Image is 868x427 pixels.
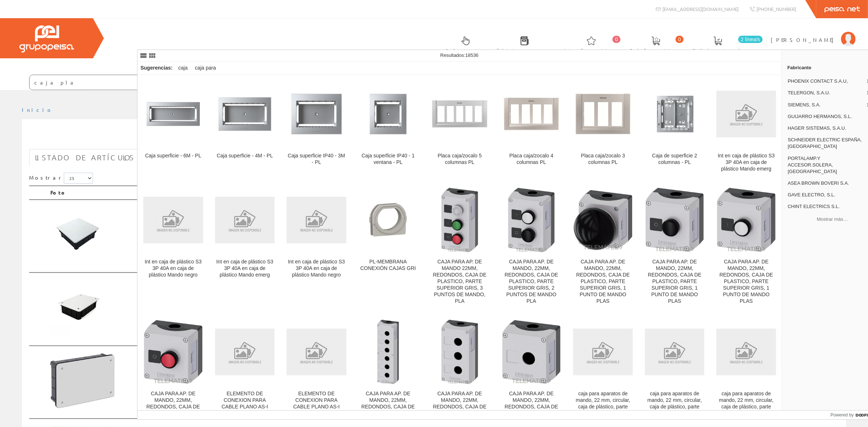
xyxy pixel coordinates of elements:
div: CAJA PARA AP. DE MANDO, 22MM, REDONDOS, CAJA DE PLASTICO, PARTE SUPERIOR GRIS, 1 PUNTO DE MANDO PLAS [716,259,776,305]
span: GAVE ELECTRO, S.L. [788,192,866,198]
span: Selectores [446,47,485,54]
div: caja para aparatos de mando, 22 mm, circular, caja de plástico, parte superior de la caja de color g [645,391,705,423]
a: Placa caja/zocalo 3 columnas PL Placa caja/zocalo 3 columnas PL [567,75,639,181]
a: Inicio [22,106,53,113]
a: CAJA PARA AP. DE MANDO, 22MM, REDONDOS, CAJA DE PLASTICO, PARTE SUPERIOR GRIS, 2 PUNTOS DE MANDO ... [496,181,567,313]
div: Placa caja/zocalo 4 columnas PL [502,153,561,166]
img: CAJA PARA AP. DE MANDO, 22MM, REDONDOS, CAJA DE PLASTICO, PARTE SUPERIOR GRIS, 1 PUNTO DE MANDO PLAS [143,320,203,385]
span: Powered by [830,412,853,418]
a: 2 línea/s Pedido actual [686,30,764,57]
img: CAJA PARA AP. DE MANDO, 22MM, REDONDOS, CAJA DE PLASTICO, PARTE SUPERIOR GRIS, 3 PUNTOS DE MANDO PLA [441,319,479,385]
a: Int en caja de plástico S3 3P 40A en caja de plástico Mando emerg Int en caja de plástico S3 3P 4... [209,181,281,313]
div: CAJA PARA AP. DE MANDO, 22MM, REDONDOS, CAJA DE PLASTICO, PARTE SUPERIOR GRIS, 1 PUNTO DE MANDO PLAS [573,259,633,305]
a: Caja superficie IP40 - 1 ventana - PL Caja superficie IP40 - 1 ventana - PL [353,75,424,181]
span: 2 línea/s [738,36,763,43]
span: [PERSON_NAME] [771,36,837,43]
span: Ped. favoritos [630,47,682,54]
img: Caja superficie - 6M - PL [143,84,203,144]
div: Placa caja/zocalo 5 columnas PL [430,153,490,166]
div: caja para aparatos de mando, 22 mm, circular, caja de plástico, parte superior de la caja de color g [716,391,776,423]
div: Int en caja de plástico S3 3P 40A en caja de plástico Mando negro [287,259,346,278]
span: 0 [676,36,684,43]
a: Caja superficie IP40 - 3M - PL Caja superficie IP40 - 3M - PL [281,75,352,181]
img: Caja superficie IP40 - 3M - PL [287,84,346,144]
a: CAJA PARA AP. DE MANDO, 22MM, REDONDOS, CAJA DE PLASTICO, PARTE SUPERIOR GRIS, 1 PUNTO DE MANDO P... [567,181,639,313]
a: Placa caja/zocalo 4 columnas PL Placa caja/zocalo 4 columnas PL [496,75,567,181]
th: Foto [47,186,154,200]
img: Foto artículo 5363 Caja Emp. Registro De Paso Tipo C 164x106x47 (150x150) [50,280,105,335]
span: HAGER SISTEMAS, S.A.U. [788,125,866,132]
img: PL-MEMBRANA CONEXIÓN CAJAS GRI [358,190,418,250]
span: SIEMENS, S.A. [788,102,864,108]
a: Placa caja/zocalo 5 columnas PL Placa caja/zocalo 5 columnas PL [424,75,495,181]
div: Sugerencias: [137,63,174,73]
img: caja para aparatos de mando, 22 mm, circular, caja de plástico, parte superior de la caja de color g [573,329,633,375]
img: caja para aparatos de mando, 22 mm, circular, caja de plástico, parte superior de la caja de color g [645,329,705,375]
span: CHINT ELECTRICS S.L. [788,203,866,210]
img: Caja superficie - 4M - PL [215,84,275,144]
img: Int en caja de plástico S3 3P 40A en caja de plástico Mando emerg [215,197,275,243]
img: Int en caja de plástico S3 3P 40A en caja de plástico Mando negro [143,197,203,243]
div: caja para [192,62,219,75]
a: Últimas compras [489,30,556,57]
img: CAJA PARA AP. DE MANDO, 22MM, REDONDOS, CAJA DE PLASTICO, PARTE SUPERIOR GRIS, 1 PUNTO DE MANDO PLAS [502,320,561,385]
div: Placa caja/zocalo 3 columnas PL [573,153,633,166]
img: Placa caja/zocalo 4 columnas PL [502,84,561,144]
a: [PERSON_NAME] [771,30,856,37]
span: PHOENIX CONTACT S.A.U, [788,78,864,85]
a: Caja superficie - 4M - PL Caja superficie - 4M - PL [209,75,281,181]
div: Int en caja de plástico S3 3P 40A en caja de plástico Mando emerg [215,259,275,278]
h1: caja de registro [29,131,839,145]
span: ASEA BROWN BOVERI S.A. [788,180,866,187]
span: TELERGON, S.A.U. [788,90,864,96]
img: CAJA PARA AP. DE MANDO, 22MM, REDONDOS, CAJA DE PLASTICO, PARTE SUPERIOR GRIS, 2 PUNTOS DE MANDO PLA [507,187,556,253]
img: Foto artículo 562 Caja Empalme 100x100x45 Garra Metalica (150x150) [50,207,105,262]
img: CAJA PARA AP. DE MANDO, 22MM, REDONDOS, CAJA DE PLASTICO, PARTE SUPERIOR GRIS, 1 PUNTO DE MANDO PLAS [573,189,633,251]
a: Int en caja de plástico S3 3P 40A en caja de plástico Mando negro Int en caja de plástico S3 3P 4... [281,181,352,313]
input: Buscar ... [30,75,343,90]
div: Caja superficie - 4M - PL [215,153,275,159]
a: CAJA PARA AP. DE MANDO, 22MM, REDONDOS, CAJA DE PLASTICO, PARTE SUPERIOR GRIS, 1 PUNTO DE MANDO P... [639,181,711,313]
img: Int en caja de plástico S3 3P 40A en caja de plástico Mando emerg [716,91,776,137]
span: Resultados: [440,52,479,58]
img: Caja de superficie 2 columnas - PL [645,84,705,144]
img: Placa caja/zocalo 5 columnas PL [430,84,490,144]
a: Listado de artículos [29,149,140,166]
div: CAJA PARA AP. DE MANDO 22MM, REDONDOS, CAJA DE PLASTICO, PARTE SUPERIOR GRIS, 3 PUNTOS DE MANDO, PLA [430,259,490,305]
div: Caja superficie - 6M - PL [143,153,203,159]
span: PORTALAMP.Y ACCESOR.SOLERA, [GEOGRAPHIC_DATA] [788,155,866,175]
img: Int en caja de plástico S3 3P 40A en caja de plástico Mando negro [287,197,346,243]
img: caja para aparatos de mando, 22 mm, circular, caja de plástico, parte superior de la caja de color g [716,329,776,375]
a: Int en caja de plástico S3 3P 40A en caja de plástico Mando emerg Int en caja de plástico S3 3P 4... [711,75,782,181]
img: Grupo Peisa [19,26,74,52]
span: [EMAIL_ADDRESS][DOMAIN_NAME] [662,6,739,12]
a: Selectores [439,30,489,57]
div: Caja superficie IP40 - 3M - PL [287,153,346,166]
a: CAJA PARA AP. DE MANDO 22MM, REDONDOS, CAJA DE PLASTICO, PARTE SUPERIOR GRIS, 3 PUNTOS DE MANDO, ... [424,181,495,313]
a: Int en caja de plástico S3 3P 40A en caja de plástico Mando negro Int en caja de plástico S3 3P 4... [137,181,209,313]
span: Pedido actual [693,47,743,54]
img: ELEMENTO DE CONEXION PARA CABLE PLANO AS-I PARA INTRODUCIR EL CABLE PLANO EN LA CAJA PARA CAJA 3SB38 [287,329,346,375]
div: caja para aparatos de mando, 22 mm, circular, caja de plástico, parte superior de la caja de color g [573,391,633,423]
span: GUIJARRO HERMANOS, S.L. [788,113,866,120]
img: CAJA PARA AP. DE MANDO, 22MM, REDONDOS, CAJA DE PLASTICO, PARTE SUPERIOR GRIS, 1 PUNTO DE MANDO PLAS [645,187,705,252]
div: CAJA PARA AP. DE MANDO, 22MM, REDONDOS, CAJA DE PLASTICO, PARTE SUPERIOR GRIS, 2 PUNTOS DE MANDO PLA [502,259,561,305]
select: Mostrar [64,173,93,184]
img: Caja superficie IP40 - 1 ventana - PL [358,84,418,144]
img: Placa caja/zocalo 3 columnas PL [573,84,633,144]
span: SCHNEIDER ELECTRIC ESPAÑA, [GEOGRAPHIC_DATA] [788,137,866,150]
a: PL-MEMBRANA CONEXIÓN CAJAS GRI PL-MEMBRANA CONEXIÓN CAJAS GRI [353,181,424,313]
img: Foto artículo 5502 Registro Term. Red Emp.(rtv+tlca) 200x300x60 (176.88679245283x150) [50,353,115,408]
div: Caja de superficie 2 columnas - PL [645,153,705,166]
span: 0 [612,36,620,43]
label: Mostrar [29,173,93,184]
div: PL-MEMBRANA CONEXIÓN CAJAS GRI [358,259,418,272]
a: CAJA PARA AP. DE MANDO, 22MM, REDONDOS, CAJA DE PLASTICO, PARTE SUPERIOR GRIS, 1 PUNTO DE MANDO P... [711,181,782,313]
div: caja [175,62,191,75]
img: CAJA PARA AP. DE MANDO 22MM, REDONDOS, CAJA DE PLASTICO, PARTE SUPERIOR GRIS, 3 PUNTOS DE MANDO, PLA [441,187,479,253]
span: 18536 [465,52,478,58]
a: Caja superficie - 6M - PL Caja superficie - 6M - PL [137,75,209,181]
span: [PHONE_NUMBER] [756,6,796,12]
div: Int en caja de plástico S3 3P 40A en caja de plástico Mando emerg [716,153,776,172]
div: Int en caja de plástico S3 3P 40A en caja de plástico Mando negro [143,259,203,278]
